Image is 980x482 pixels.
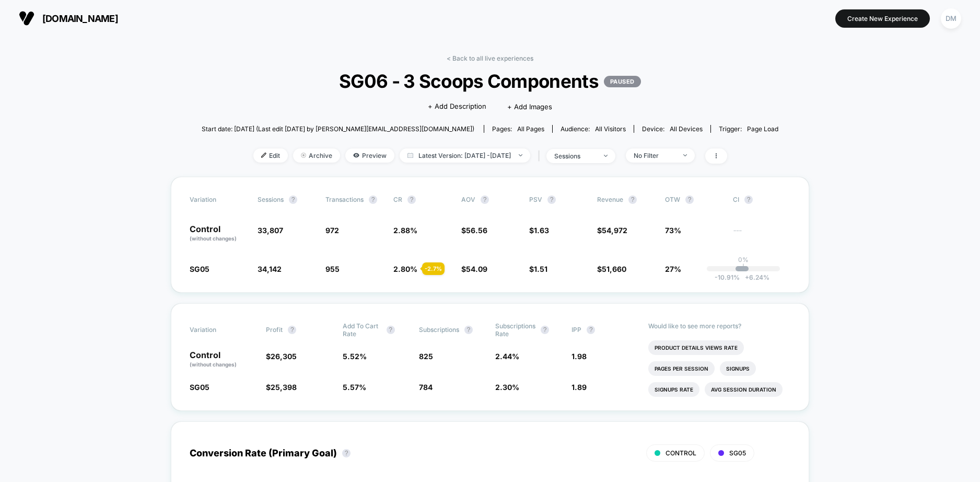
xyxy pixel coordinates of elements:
[481,196,489,204] button: ?
[685,196,694,204] button: ?
[461,226,487,235] span: $
[665,226,681,235] span: 73%
[387,326,395,334] button: ?
[729,449,746,457] span: SG05
[369,196,377,204] button: ?
[407,196,416,204] button: ?
[648,382,699,397] li: Signups Rate
[670,125,703,133] span: all devices
[190,225,247,243] p: Control
[325,226,339,235] span: 972
[938,8,964,29] button: DM
[733,196,790,204] span: CI
[519,154,522,156] img: end
[561,125,626,133] div: Audience:
[665,196,722,204] span: OTW
[190,383,209,392] span: SG05
[325,196,364,203] span: Transactions
[602,265,626,273] span: 51,660
[266,326,283,334] span: Profit
[747,125,778,133] span: Page Load
[393,196,402,203] span: CR
[534,226,549,235] span: 1.63
[19,10,34,26] img: Visually logo
[301,153,306,158] img: end
[345,148,394,163] span: Preview
[744,196,753,204] button: ?
[547,196,556,204] button: ?
[190,351,255,369] p: Control
[16,10,121,27] button: [DOMAIN_NAME]
[258,196,284,203] span: Sessions
[628,196,637,204] button: ?
[428,101,486,112] span: + Add Description
[271,383,297,392] span: 25,398
[258,265,282,273] span: 34,142
[604,155,608,157] img: end
[595,125,626,133] span: All Visitors
[325,265,340,273] span: 955
[529,226,549,235] span: $
[464,326,473,334] button: ?
[634,152,675,159] div: No Filter
[740,273,769,281] span: 6.24 %
[190,361,237,368] span: (without changes)
[634,125,710,133] span: Device:
[507,102,552,111] span: + Add Images
[495,383,519,392] span: 2.30 %
[393,265,417,273] span: 2.80 %
[541,326,549,334] button: ?
[202,125,474,133] span: Start date: [DATE] (Last edit [DATE] by [PERSON_NAME][EMAIL_ADDRESS][DOMAIN_NAME])
[190,235,237,242] span: (without changes)
[253,148,288,163] span: Edit
[343,352,367,361] span: 5.52 %
[742,263,744,271] p: |
[529,196,542,203] span: PSV
[190,322,247,338] span: Variation
[289,196,297,204] button: ?
[400,148,530,163] span: Latest Version: [DATE] - [DATE]
[190,196,247,204] span: Variation
[587,326,595,334] button: ?
[835,9,930,28] button: Create New Experience
[738,256,749,263] p: 0%
[419,326,459,334] span: Subscriptions
[597,196,623,203] span: Revenue
[407,153,413,158] img: calendar
[466,226,487,235] span: 56.56
[271,352,297,361] span: 26,305
[666,449,696,457] span: CONTROL
[266,352,297,361] span: $
[602,226,627,235] span: 54,972
[597,265,626,273] span: $
[705,382,783,397] li: Avg Session Duration
[393,226,417,235] span: 2.88 %
[261,153,266,158] img: edit
[447,54,533,62] a: < Back to all live experiences
[190,265,209,273] span: SG05
[597,226,627,235] span: $
[529,265,547,273] span: $
[683,154,687,156] img: end
[422,262,445,275] div: - 2.7 %
[288,326,296,334] button: ?
[495,322,535,338] span: Subscriptions Rate
[461,265,487,273] span: $
[492,125,544,133] div: Pages:
[733,227,790,243] span: ---
[230,70,749,92] span: SG06 - 3 Scoops Components
[466,265,487,273] span: 54.09
[720,361,756,376] li: Signups
[571,383,587,392] span: 1.89
[554,152,596,160] div: sessions
[534,265,547,273] span: 1.51
[343,322,381,338] span: Add To Cart Rate
[571,326,581,334] span: IPP
[665,265,681,273] span: 27%
[648,322,791,330] p: Would like to see more reports?
[419,383,433,392] span: 784
[648,340,744,355] li: Product Details Views Rate
[571,352,587,361] span: 1.98
[293,148,340,163] span: Archive
[461,196,475,203] span: AOV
